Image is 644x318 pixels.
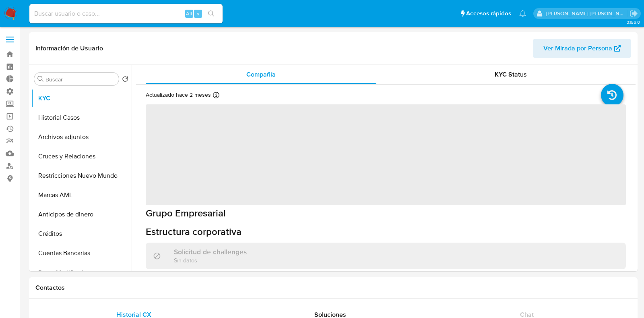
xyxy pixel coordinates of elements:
[45,76,116,83] input: Buscar
[174,256,247,264] p: Sin datos
[31,147,132,166] button: Cruces y Relaciones
[31,263,132,282] button: Datos Modificados
[35,44,103,52] h1: Información de Usuario
[31,205,132,224] button: Anticipos de dinero
[466,9,511,18] span: Accesos rápidos
[31,89,132,108] button: KYC
[246,70,276,79] span: Compañía
[174,247,247,256] h3: Solicitud de challenges
[37,76,44,82] button: Buscar
[31,224,132,243] button: Créditos
[197,10,199,17] span: s
[146,104,626,205] span: ‌
[31,108,132,127] button: Historial Casos
[519,10,526,17] a: Notificaciones
[146,243,626,269] div: Solicitud de challengesSin datos
[546,10,627,17] p: daniela.lagunesrodriguez@mercadolibre.com.mx
[31,127,132,147] button: Archivos adjuntos
[31,243,132,263] button: Cuentas Bancarias
[630,9,638,18] a: Salir
[31,185,132,205] button: Marcas AML
[495,70,527,79] span: KYC Status
[146,226,626,238] h6: Estructura corporativa
[146,207,626,219] h1: Grupo Empresarial
[29,8,223,19] input: Buscar usuario o caso...
[543,39,612,58] span: Ver Mirada por Persona
[146,91,211,99] p: Actualizado hace 2 meses
[35,284,631,292] h1: Contactos
[31,166,132,185] button: Restricciones Nuevo Mundo
[186,10,192,17] span: Alt
[122,76,128,85] button: Volver al orden por defecto
[533,39,631,58] button: Ver Mirada por Persona
[203,8,219,19] button: search-icon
